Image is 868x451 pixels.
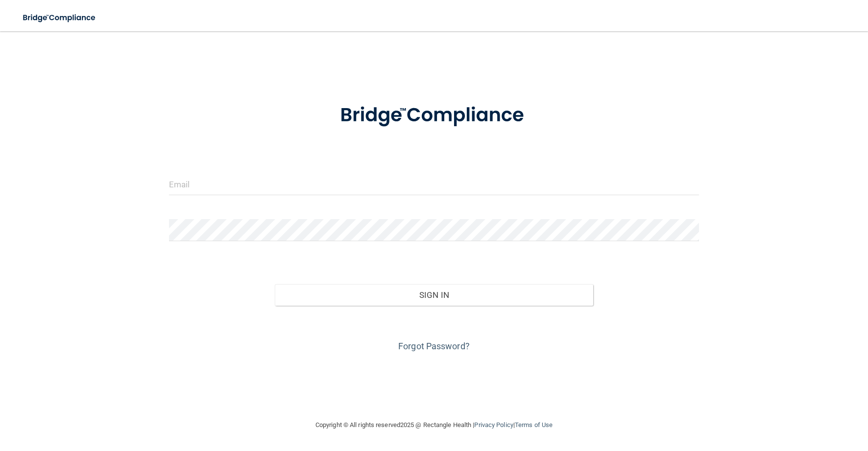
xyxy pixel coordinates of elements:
[275,284,593,306] button: Sign In
[398,341,470,351] a: Forgot Password?
[320,90,548,141] img: bridge_compliance_login_screen.278c3ca4.svg
[15,8,105,28] img: bridge_compliance_login_screen.278c3ca4.svg
[169,173,699,195] input: Email
[474,421,513,428] a: Privacy Policy
[255,409,613,441] div: Copyright © All rights reserved 2025 @ Rectangle Health | |
[515,421,553,428] a: Terms of Use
